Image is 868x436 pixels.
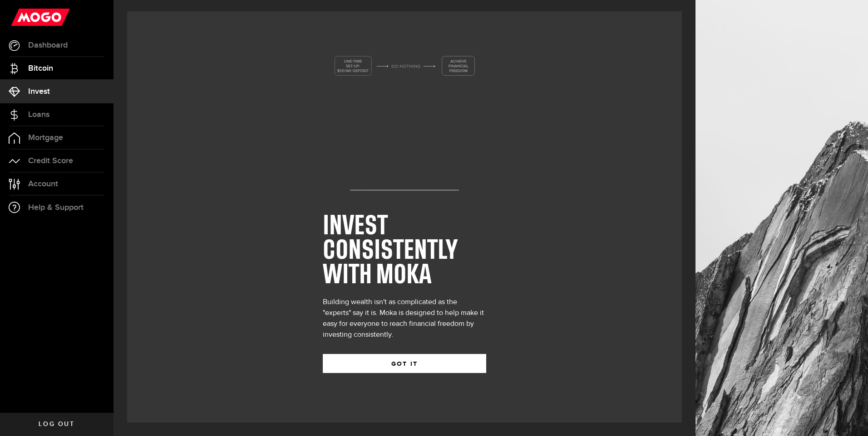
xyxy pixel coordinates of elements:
span: Mortgage [28,134,63,142]
div: Building wealth isn't as complicated as the "experts" say it is. Moka is designed to help make it... [323,297,486,340]
button: GOT IT [323,354,486,373]
span: Log out [39,421,74,427]
span: Dashboard [28,41,68,49]
span: Loans [28,111,49,119]
span: Credit Score [28,157,73,165]
h1: INVEST CONSISTENTLY WITH MOKA [323,214,486,288]
span: Invest [28,87,50,96]
span: Help & Support [28,203,84,212]
span: Account [28,180,58,188]
button: Open LiveChat chat widget [7,4,35,31]
span: Bitcoin [28,64,53,73]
